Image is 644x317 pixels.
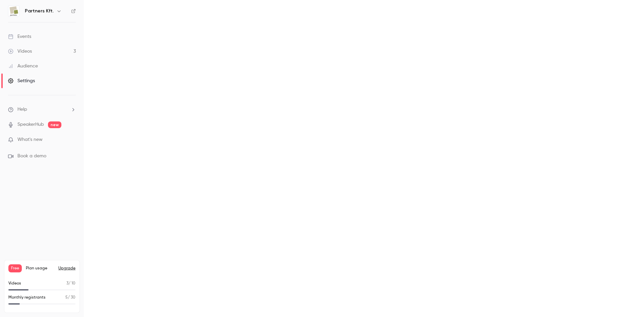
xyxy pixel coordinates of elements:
span: 5 [65,296,68,300]
h6: Partners Kft. [25,8,54,14]
div: Events [8,33,31,40]
iframe: Noticeable Trigger [68,137,76,143]
p: / 10 [66,280,75,286]
span: What's new [17,136,43,143]
span: Plan usage [26,266,54,271]
p: Videos [8,280,21,286]
button: Upgrade [58,266,75,271]
div: Settings [8,77,35,84]
a: SpeakerHub [17,121,44,128]
div: Audience [8,63,38,69]
p: / 30 [65,295,75,301]
img: Partners Kft. [8,6,19,16]
span: Book a demo [17,153,46,160]
span: 3 [66,281,68,285]
span: Free [8,264,22,272]
li: help-dropdown-opener [8,106,76,113]
p: Monthly registrants [8,295,46,301]
span: new [48,121,61,128]
span: Help [17,106,27,113]
div: Videos [8,48,32,55]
